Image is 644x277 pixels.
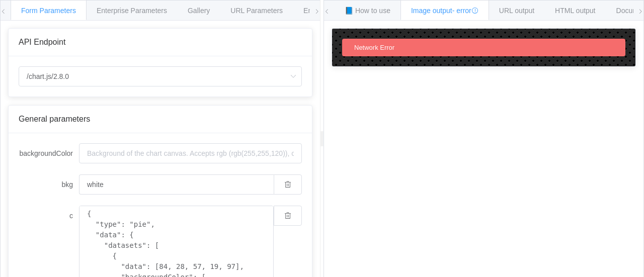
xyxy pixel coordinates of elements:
[21,7,76,15] span: Form Parameters
[452,7,478,15] span: - error
[188,7,210,15] span: Gallery
[19,38,65,46] span: API Endpoint
[19,115,90,123] span: General parameters
[345,7,390,15] span: 📘 How to use
[19,174,79,195] label: bkg
[555,7,595,15] span: HTML output
[19,143,79,163] label: backgroundColor
[97,7,167,15] span: Enterprise Parameters
[499,7,534,15] span: URL output
[19,66,302,86] input: Select
[230,7,283,15] span: URL Parameters
[411,7,478,15] span: Image output
[79,143,302,163] input: Background of the chart canvas. Accepts rgb (rgb(255,255,120)), colors (red), and url-encoded hex...
[79,174,274,195] input: Background of the chart canvas. Accepts rgb (rgb(255,255,120)), colors (red), and url-encoded hex...
[303,7,347,15] span: Environments
[19,206,79,226] label: c
[354,44,394,51] span: Network Error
